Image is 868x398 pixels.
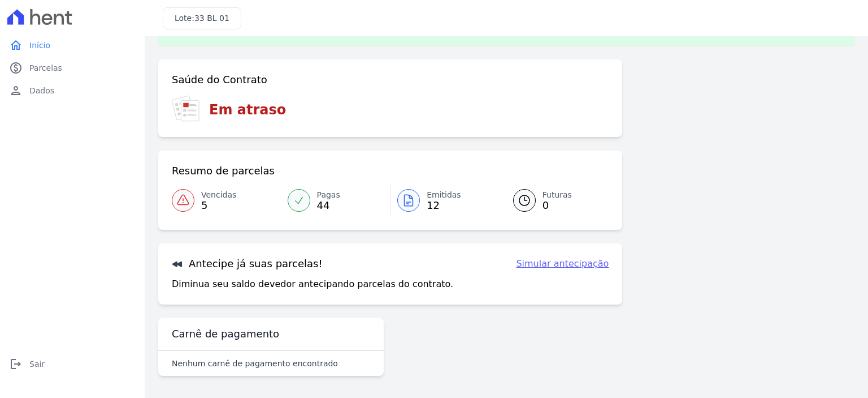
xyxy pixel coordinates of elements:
[172,73,267,87] h3: Saúde do Contrato
[516,257,609,271] a: Simular antecipação
[390,185,500,216] a: Emitidas 12
[172,358,338,369] p: Nenhum carnê de pagamento encontrado
[9,38,23,52] i: home
[172,277,453,291] p: Diminua seu saldo devedor antecipando parcelas do contrato.
[281,185,390,216] a: Pagas 44
[317,201,340,210] span: 44
[5,79,140,102] a: personDados
[9,84,23,97] i: person
[427,201,461,210] span: 12
[172,257,323,271] h3: Antecipe já suas parcelas!
[172,185,281,216] a: Vencidas 5
[175,12,229,24] h3: Lote:
[209,100,286,120] h3: Em atraso
[29,62,62,74] span: Parcelas
[29,358,45,370] span: Sair
[9,61,23,75] i: paid
[500,185,609,216] a: Futuras 0
[5,353,140,375] a: logoutSair
[29,40,50,51] span: Início
[542,201,572,210] span: 0
[194,14,229,23] span: 33 BL 01
[317,189,340,201] span: Pagas
[542,189,572,201] span: Futuras
[5,57,140,79] a: paidParcelas
[5,34,140,57] a: homeInício
[427,189,461,201] span: Emitidas
[29,85,54,96] span: Dados
[172,327,279,341] h3: Carnê de pagamento
[201,201,236,210] span: 5
[172,164,275,178] h3: Resumo de parcelas
[201,189,236,201] span: Vencidas
[9,357,23,371] i: logout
